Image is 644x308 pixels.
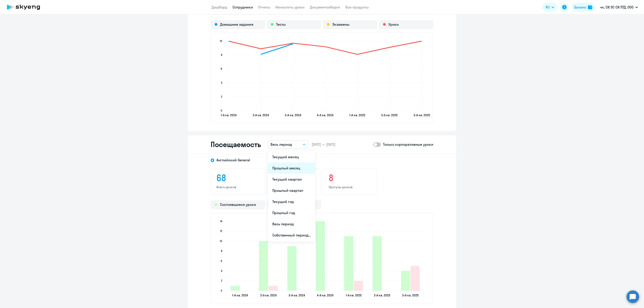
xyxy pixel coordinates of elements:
[221,249,222,253] text: 8
[323,20,377,29] div: Экзамены
[329,185,371,189] p: Прогулы уроков
[216,158,250,162] span: Английский General
[344,236,353,291] path: 2025-03-14T21:00:00.000Z Состоявшиеся уроки 11
[345,5,369,9] a: Все продукты
[221,259,222,263] text: 6
[221,289,222,292] text: 0
[354,281,363,291] path: 2025-03-14T21:00:00.000Z Прогулы 2
[220,239,222,243] text: 10
[260,293,277,297] text: 2-й кв. 2024
[317,293,333,297] text: 4-й кв. 2024
[268,150,315,242] ul: RU
[231,286,240,291] path: 2024-03-29T21:00:00.000Z Состоявшиеся уроки 1
[253,113,269,117] text: 2-й кв. 2024
[216,185,259,189] p: Всего уроков
[373,236,382,291] path: 2025-06-24T21:00:00.000Z Состоявшиеся уроки 11
[259,241,268,291] path: 2024-05-24T21:00:00.000Z Состоявшиеся уроки 10
[310,5,340,9] a: Документооборот
[269,286,278,291] path: 2024-05-24T21:00:00.000Z Прогулы 1
[221,95,222,98] text: 2
[374,293,390,297] text: 2-й кв. 2025
[275,5,305,9] a: Начислить уроки
[211,200,265,209] div: Состоявшиеся уроки
[572,3,595,12] button: Балансbalance
[221,279,222,282] text: 2
[316,221,325,291] path: 2024-12-21T21:00:00.000Z Состоявшиеся уроки 14
[317,113,333,117] text: 4-й кв. 2024
[258,5,270,9] a: Отчеты
[546,4,550,10] span: RU
[349,113,365,117] text: 1-й кв. 2025
[402,293,419,297] text: 3-й кв. 2025
[379,20,433,29] div: Уроки
[221,113,237,117] text: 1-й кв. 2024
[588,5,592,9] img: balance
[221,109,222,112] text: 0
[288,293,305,297] text: 3-й кв. 2024
[216,173,259,183] h3: 68
[312,142,335,147] span: [DATE] — [DATE]
[574,4,586,10] div: Баланс
[346,293,362,297] text: 1-й кв. 2025
[212,5,227,9] a: Дашборд
[220,229,222,233] text: 12
[329,173,371,183] h3: 8
[287,246,297,291] path: 2024-09-27T21:00:00.000Z Состоявшиеся уроки 9
[267,200,321,209] div: Прогулы
[211,140,261,149] h2: Посещаемость
[600,4,633,10] p: чк, СИ ЭС СИ ЛТД, ООО
[413,113,430,117] text: 3-й кв. 2025
[598,2,640,13] button: чк, СИ ЭС СИ ЛТД, ООО
[401,271,410,291] path: 2025-09-04T21:00:00.000Z Состоявшиеся уроки 4
[271,142,292,147] p: Весь период
[233,5,253,9] a: Сотрудники
[542,3,557,12] button: RU
[221,53,222,57] text: 8
[381,113,398,117] text: 2-й кв. 2025
[411,266,420,291] path: 2025-09-04T21:00:00.000Z Прогулы 5
[221,81,222,84] text: 4
[383,142,433,147] p: Только корпоративные уроки
[211,20,265,29] div: Домашние задания
[220,39,222,43] text: 10
[232,293,248,297] text: 1-й кв. 2024
[221,67,222,70] text: 6
[221,269,222,272] text: 4
[220,219,222,223] text: 14
[268,140,308,149] button: Весь период
[267,20,321,29] div: Тесты
[285,113,301,117] text: 3-й кв. 2024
